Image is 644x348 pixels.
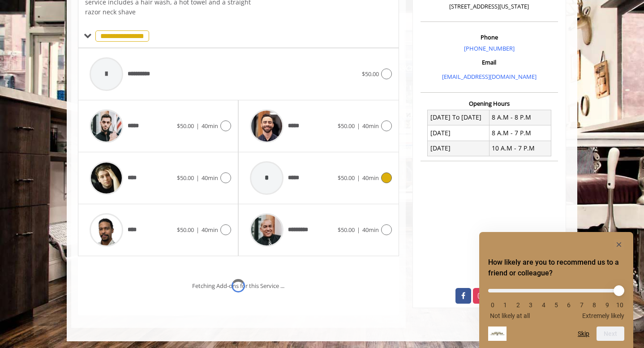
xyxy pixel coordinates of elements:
[489,141,551,156] td: 10 A.M - 7 P.M
[202,174,218,182] span: 40min
[362,70,379,78] span: $50.00
[177,226,194,234] span: $50.00
[526,301,535,309] li: 3
[338,174,355,182] span: $50.00
[514,301,523,309] li: 2
[338,226,355,234] span: $50.00
[196,122,199,130] span: |
[577,301,586,309] li: 7
[539,301,548,309] li: 4
[362,226,379,234] span: 40min
[177,174,194,182] span: $50.00
[488,282,624,319] div: How likely are you to recommend us to a friend or colleague? Select an option from 0 to 10, with ...
[489,125,551,141] td: 8 A.M - 7 P.M
[423,59,556,65] h3: Email
[488,257,624,279] h2: How likely are you to recommend us to a friend or colleague? Select an option from 0 to 10, with ...
[564,301,573,309] li: 6
[615,301,624,309] li: 10
[357,226,360,234] span: |
[428,141,489,156] td: [DATE]
[423,2,556,11] p: [STREET_ADDRESS][US_STATE]
[464,44,515,52] a: [PHONE_NUMBER]
[582,312,624,319] span: Extremely likely
[177,122,194,130] span: $50.00
[428,125,489,141] td: [DATE]
[192,281,284,291] div: Fetching Add-ons for this Service ...
[597,327,624,341] button: Next question
[196,226,199,234] span: |
[357,122,360,130] span: |
[423,34,556,40] h3: Phone
[489,110,551,125] td: 8 A.M - 8 P.M
[488,239,624,341] div: How likely are you to recommend us to a friend or colleague? Select an option from 0 to 10, with ...
[362,122,379,130] span: 40min
[501,301,510,309] li: 1
[603,301,612,309] li: 9
[488,301,497,309] li: 0
[428,110,489,125] td: [DATE] To [DATE]
[202,226,218,234] span: 40min
[442,73,537,81] a: [EMAIL_ADDRESS][DOMAIN_NAME]
[338,122,355,130] span: $50.00
[614,239,624,250] button: Hide survey
[490,312,530,319] span: Not likely at all
[421,100,558,107] h3: Opening Hours
[196,174,199,182] span: |
[362,174,379,182] span: 40min
[590,301,599,309] li: 8
[552,301,561,309] li: 5
[357,174,360,182] span: |
[578,330,589,337] button: Skip
[202,122,218,130] span: 40min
